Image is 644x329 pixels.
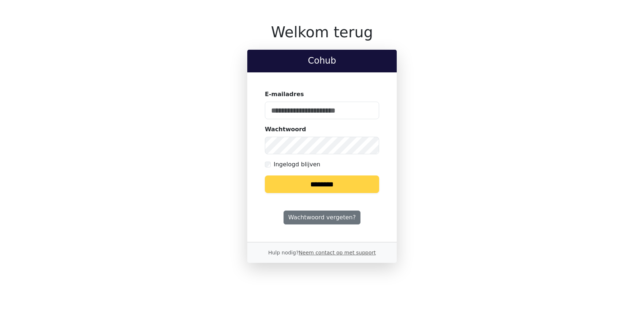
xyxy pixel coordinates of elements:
[247,23,397,41] h1: Welkom terug
[253,56,391,66] h2: Cohub
[265,90,304,99] label: E-mailadres
[284,211,360,224] a: Wachtwoord vergeten?
[299,250,375,256] a: Neem contact op met support
[268,250,376,256] small: Hulp nodig?
[274,160,320,169] label: Ingelogd blijven
[265,125,306,134] label: Wachtwoord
